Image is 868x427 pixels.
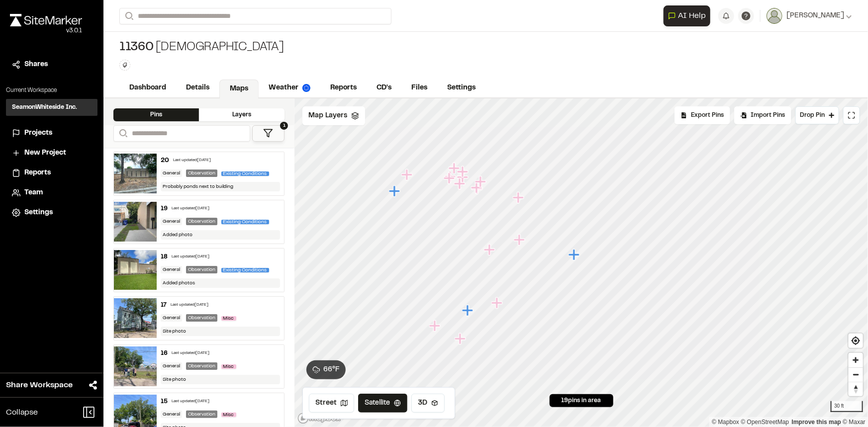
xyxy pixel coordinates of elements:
a: Files [401,79,437,97]
button: Search [119,8,137,24]
button: 66°F [306,360,346,379]
span: 1 [280,122,288,130]
div: Map marker [462,304,475,317]
div: Map marker [484,244,497,256]
span: Reset bearing to north [849,382,863,396]
div: Import Pins into your project [734,106,791,124]
span: Projects [24,128,52,139]
a: Map feedback [792,419,841,426]
img: file [114,154,157,193]
div: Map marker [475,175,488,188]
button: Find my location [849,334,863,348]
div: 15 [161,397,168,406]
div: Map marker [472,182,484,195]
div: General [161,411,182,418]
div: Map marker [514,234,527,247]
div: General [161,266,182,273]
span: Team [24,187,43,198]
span: Share Workspace [6,379,73,391]
button: Drop Pin [795,106,839,124]
span: Existing Conditions [221,220,269,224]
span: 19 pins in area [562,396,601,405]
div: [DEMOGRAPHIC_DATA] [119,40,284,56]
div: Last updated [DATE] [173,158,211,164]
div: Map marker [449,162,462,175]
button: Reset bearing to north [849,382,863,396]
a: Reports [320,79,367,97]
div: Last updated [DATE] [172,206,209,212]
img: rebrand.png [10,14,82,26]
div: 16 [161,349,168,358]
div: Added photos [161,278,281,288]
canvas: Map [294,98,868,427]
span: Zoom out [849,368,863,382]
div: Last updated [DATE] [172,399,209,405]
div: Observation [186,411,217,418]
img: User [767,8,782,24]
div: Map marker [389,185,402,198]
span: Misc [221,316,236,321]
h3: SeamonWhiteside Inc. [12,103,77,112]
span: Settings [24,207,53,218]
span: [PERSON_NAME] [786,10,844,21]
div: Last updated [DATE] [171,302,208,308]
div: Map marker [429,320,442,333]
div: General [161,362,182,370]
img: file [114,298,157,338]
div: 18 [161,253,168,261]
div: Map marker [457,166,470,178]
span: Import Pins [751,111,785,120]
span: Drop Pin [800,111,825,120]
div: Map marker [454,177,467,190]
a: Maxar [843,419,866,426]
a: Mapbox [712,419,739,426]
a: Maps [219,80,259,98]
a: OpenStreetMap [741,419,789,426]
button: Open AI Assistant [664,5,710,26]
span: Existing Conditions [221,171,269,176]
div: Observation [186,266,217,273]
a: Settings [437,79,485,97]
a: Reports [12,168,92,178]
a: Details [176,79,219,97]
a: Team [12,187,92,198]
div: Map marker [569,249,581,261]
a: New Project [12,148,92,159]
button: Zoom out [849,367,863,382]
div: General [161,218,182,225]
img: file [114,250,157,290]
button: Satellite [358,394,407,413]
div: Pins [113,108,199,121]
div: 30 ft [831,401,863,412]
button: Zoom in [849,353,863,367]
div: Site photo [161,327,281,336]
div: General [161,314,182,322]
div: Added photo [161,230,281,240]
div: Probably ponds next to building [161,182,281,191]
div: Last updated [DATE] [172,350,209,356]
div: Observation [186,218,217,225]
div: 17 [161,301,167,310]
a: Weather [259,79,320,97]
div: Map marker [401,169,414,181]
div: Map marker [455,333,468,345]
a: Mapbox logo [297,413,341,424]
button: Street [309,394,354,413]
img: file [114,346,157,386]
a: Projects [12,128,92,139]
a: Shares [12,59,92,70]
div: Layers [199,108,285,121]
span: 11360 [119,40,154,56]
div: Map marker [445,171,458,183]
div: 19 [161,204,168,213]
div: 20 [161,156,169,165]
button: 1 [252,125,285,142]
span: 66 ° F [323,364,340,375]
a: CD's [367,79,401,97]
span: Collapse [6,407,38,419]
div: Last updated [DATE] [172,254,209,260]
div: Observation [186,362,217,370]
button: 3D [411,394,445,413]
